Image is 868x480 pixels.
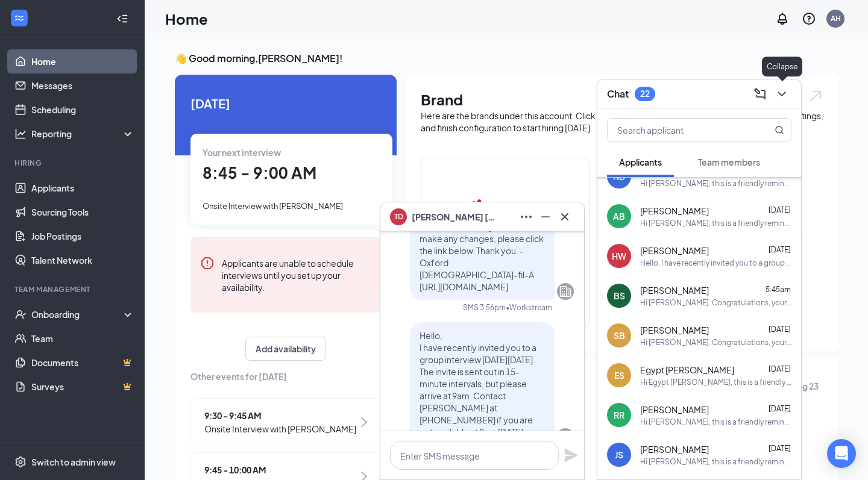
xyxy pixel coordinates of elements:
[519,210,533,224] svg: Ellipses
[640,218,791,228] div: Hi [PERSON_NAME], this is a friendly reminder. Your interview with [DEMOGRAPHIC_DATA]-fil-A for B...
[555,207,574,226] button: Cross
[640,364,734,376] span: Egypt [PERSON_NAME]
[31,49,134,73] a: Home
[640,404,709,416] span: [PERSON_NAME]
[613,210,625,222] div: AB
[831,13,841,23] div: AH
[775,87,789,101] svg: ChevronDown
[222,256,371,293] div: Applicants are unable to schedule interviews until you set up your availability.
[615,449,623,461] div: JS
[640,377,791,387] div: Hi Egypt [PERSON_NAME], this is a friendly reminder. Please select an interview time slot for you...
[203,163,316,182] span: 8:45 - 9:00 AM
[558,284,573,299] svg: Company
[31,248,134,272] a: Talent Network
[608,119,750,142] input: Search applicant
[640,89,650,99] div: 22
[640,205,709,217] span: [PERSON_NAME]
[31,224,134,248] a: Job Postings
[420,330,536,437] span: Hello, I have recently invited you to a group interview [DATE][DATE]. The invite is sent out in 1...
[640,258,791,268] div: Hello, I have recently invited you to a group interview [DATE][DATE]. The invite is sent out in 1...
[640,298,791,308] div: Hi [PERSON_NAME]. Congratulations, your onsite interview with [DEMOGRAPHIC_DATA]-fil-A for Back o...
[31,308,124,320] div: Onboarding
[558,429,573,444] svg: Company
[640,443,709,455] span: [PERSON_NAME]
[31,73,134,98] a: Messages
[13,12,25,24] svg: WorkstreamLogo
[640,337,791,348] div: Hi [PERSON_NAME]. Congratulations, your onsite interview with [DEMOGRAPHIC_DATA]-fil-A for Front ...
[463,302,506,313] div: SMS 3:56pm
[640,457,791,467] div: Hi [PERSON_NAME], this is a friendly reminder. Please select an interview time slot for your Back...
[564,448,578,463] svg: Plane
[31,326,134,351] a: Team
[769,364,791,373] span: [DATE]
[619,157,662,167] span: Applicants
[175,52,838,65] h3: 👋 Good morning, [PERSON_NAME] !
[614,409,624,421] div: RR
[640,324,709,336] span: [PERSON_NAME]
[640,417,791,427] div: Hi [PERSON_NAME], this is a friendly reminder. Please select an interview time slot for your Fron...
[31,200,134,224] a: Sourcing Tools
[204,422,356,435] span: Onsite Interview with [PERSON_NAME]
[802,11,816,26] svg: QuestionInfo
[190,370,381,383] span: Other events for [DATE]
[31,456,116,468] div: Switch to admin view
[769,245,791,254] span: [DATE]
[165,8,208,29] h1: Home
[614,290,625,302] div: BS
[467,178,544,255] img: Chick-fil-A
[753,87,767,101] svg: ComposeMessage
[766,285,791,294] span: 5:45am
[14,308,27,320] svg: UserCheck
[31,128,135,140] div: Reporting
[808,89,823,103] img: open.6027fd2a22e1237b5b06.svg
[421,89,823,110] h1: Brand
[558,210,572,224] svg: Cross
[204,409,356,422] span: 9:30 - 9:45 AM
[31,176,134,200] a: Applicants
[31,351,134,375] a: DocumentsCrown
[640,284,709,296] span: [PERSON_NAME]
[190,94,381,113] span: [DATE]
[31,98,134,122] a: Scheduling
[200,256,215,270] svg: Error
[607,87,629,101] h3: Chat
[769,444,791,453] span: [DATE]
[506,302,552,313] span: • Workstream
[14,158,132,168] div: Hiring
[612,250,626,262] div: HW
[31,375,134,399] a: SurveysCrown
[827,439,856,468] div: Open Intercom Messenger
[750,84,770,104] button: ComposeMessage
[421,110,823,134] div: Here are the brands under this account. Click into a brand to see your locations, managers, job p...
[775,11,790,26] svg: Notifications
[614,369,624,381] div: ES
[769,205,791,214] span: [DATE]
[203,201,343,211] span: Onsite Interview with [PERSON_NAME]
[538,210,553,224] svg: Minimize
[412,210,496,223] span: [PERSON_NAME] [PERSON_NAME]
[14,284,132,295] div: Team Management
[640,245,709,257] span: [PERSON_NAME]
[245,337,326,361] button: Add availability
[769,404,791,413] span: [DATE]
[640,178,791,189] div: Hi [PERSON_NAME], this is a friendly reminder. Your interview with [DEMOGRAPHIC_DATA]-fil-A for B...
[204,463,356,476] span: 9:45 - 10:00 AM
[536,207,555,226] button: Minimize
[203,147,281,158] span: Your next interview
[14,128,27,140] svg: Analysis
[772,84,791,104] button: ChevronDown
[614,329,625,341] div: SB
[762,57,802,76] div: Collapse
[698,157,760,167] span: Team members
[769,325,791,334] span: [DATE]
[116,13,128,25] svg: Collapse
[775,125,784,135] svg: MagnifyingGlass
[517,207,536,226] button: Ellipses
[14,456,27,468] svg: Settings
